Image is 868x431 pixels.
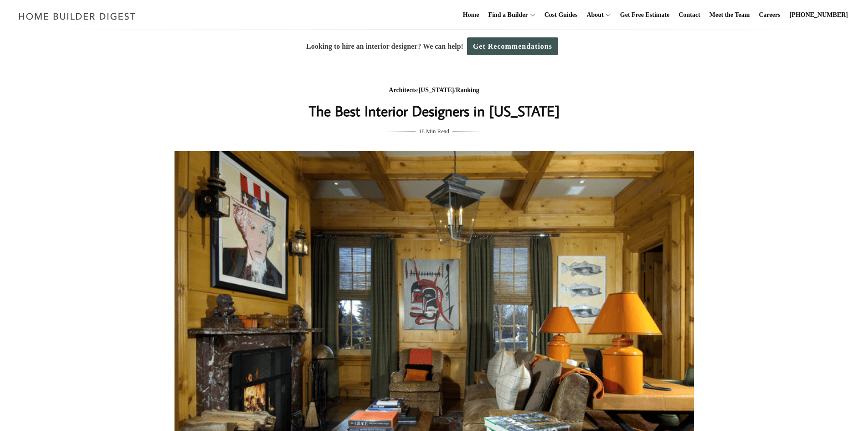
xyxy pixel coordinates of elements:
[419,126,449,136] span: 18 Min Read
[675,0,704,30] a: Contact
[252,100,616,122] h1: The Best Interior Designers in [US_STATE]
[467,37,558,55] a: Get Recommendations
[706,0,754,30] a: Meet the Team
[15,7,140,25] img: Home Builder Digest
[755,0,784,30] a: Careers
[252,85,616,96] div: / /
[583,0,603,30] a: About
[616,0,673,30] a: Get Free Estimate
[541,0,581,30] a: Cost Guides
[485,0,528,30] a: Find a Builder
[786,0,852,30] a: [PHONE_NUMBER]
[459,0,483,30] a: Home
[456,87,479,93] a: Ranking
[389,87,416,93] a: Architects
[418,87,454,93] a: [US_STATE]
